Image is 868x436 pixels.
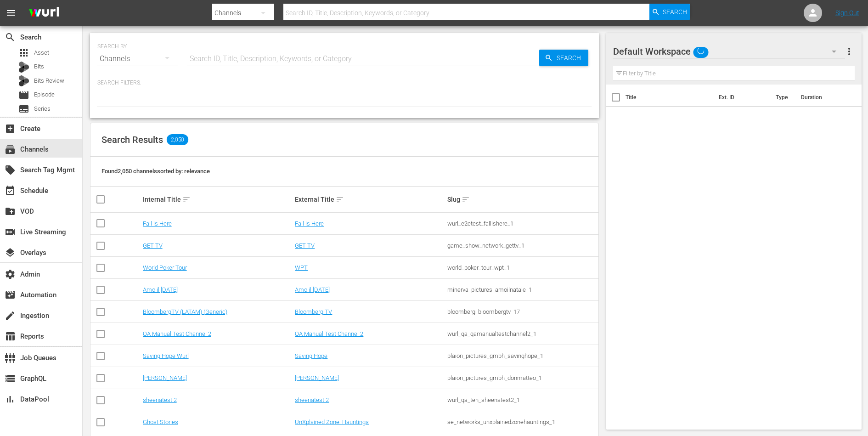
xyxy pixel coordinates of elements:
button: more_vert [844,40,855,62]
a: Amo il [DATE] [295,286,330,293]
img: ans4CAIJ8jUAAAAAAAAAAAAAAAAAAAAAAAAgQb4GAAAAAAAAAAAAAAAAAAAAAAAAJMjXAAAAAAAAAAAAAAAAAAAAAAAAgAT5G... [22,2,66,24]
th: Duration [795,85,851,110]
div: Bits Review [18,75,29,86]
span: Episode [34,90,55,99]
span: more_vert [844,46,855,57]
span: Search [663,4,687,20]
div: Channels [97,46,178,72]
span: VOD [5,206,16,217]
span: Series [18,103,29,114]
div: Default Workspace [613,39,845,64]
span: Search Tag Mgmt [5,164,16,176]
a: Saving Hope [295,352,327,359]
span: Schedule [5,185,16,196]
p: Search Filters: [97,79,592,87]
div: Internal Title [143,194,293,205]
a: GET TV [143,242,163,249]
a: Saving Hope Wurl [143,352,189,359]
span: Asset [18,47,29,58]
a: QA Manual Test Channel 2 [295,330,363,337]
a: [PERSON_NAME] [143,374,187,381]
span: Asset [34,48,49,57]
div: plaion_pictures_gmbh_savinghope_1 [447,352,597,359]
div: External Title [295,194,445,205]
span: Reports [5,331,16,342]
span: Live Streaming [5,226,16,238]
span: sort [182,195,191,204]
div: game_show_network_gettv_1 [447,242,597,249]
button: Search [649,4,690,20]
div: minerva_pictures_amoilnatale_1 [447,286,597,293]
span: Ingestion [5,310,16,321]
a: [PERSON_NAME] [295,374,339,381]
th: Title [626,85,713,110]
div: Bits [18,62,29,73]
div: Slug [447,194,597,205]
span: Create [5,123,16,134]
span: Search [553,50,588,66]
span: Episode [18,90,29,101]
span: Bits [34,62,44,71]
button: Search [539,50,588,66]
span: Channels [5,144,16,155]
div: world_poker_tour_wpt_1 [447,264,597,271]
a: sheenatest 2 [143,396,177,403]
span: Search Results [101,134,163,145]
a: Fall is Here [295,220,324,227]
span: Admin [5,269,16,280]
span: menu [6,7,17,18]
a: BloombergTV (LATAM) (Generic) [143,308,227,315]
div: wurl_qa_ten_sheenatest2_1 [447,396,597,403]
span: DataPool [5,394,16,405]
span: sort [462,195,470,204]
span: Search [5,32,16,43]
span: Series [34,104,51,113]
div: ae_networks_unxplainedzonehauntings_1 [447,419,597,425]
a: Amo il [DATE] [143,286,178,293]
a: GET TV [295,242,315,249]
div: plaion_pictures_gmbh_donmatteo_1 [447,374,597,381]
span: 2,050 [167,134,188,145]
a: World Poker Tour [143,264,187,271]
span: sort [336,195,344,204]
a: Fall is Here [143,220,172,227]
span: Job Queues [5,352,16,363]
span: Automation [5,289,16,300]
div: wurl_e2etest_fallishere_1 [447,220,597,227]
a: sheenatest 2 [295,396,329,403]
a: Bloomberg TV [295,308,332,315]
th: Ext. ID [713,85,771,110]
th: Type [770,85,795,110]
div: wurl_qa_qamanualtestchannel2_1 [447,330,597,337]
a: WPT [295,264,308,271]
a: UnXplained Zone: Hauntings [295,419,369,425]
span: Bits Review [34,76,64,85]
span: Found 2,050 channels sorted by: relevance [101,168,210,175]
div: bloomberg_bloombergtv_17 [447,308,597,315]
a: Sign Out [835,9,859,17]
span: Overlays [5,247,16,258]
span: GraphQL [5,373,16,384]
a: Ghost Stories [143,419,178,425]
a: QA Manual Test Channel 2 [143,330,211,337]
